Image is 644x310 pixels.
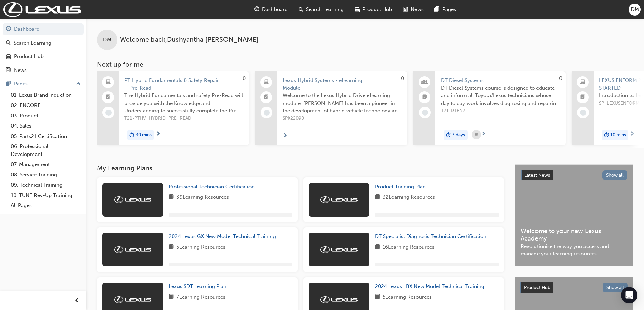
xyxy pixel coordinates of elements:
[411,6,424,13] span: News
[8,190,84,201] a: 10. TUNE Rev-Up Training
[422,93,427,102] span: booktick-icon
[375,243,380,252] span: book-icon
[97,164,504,172] h3: My Learning Plans
[124,92,244,115] span: The Hybrid Fundamentals and safety Pre-Read will provide you with the Knowledge and Understanding...
[383,243,434,252] span: 16 Learning Resources
[441,107,560,115] span: T21-DTEN2
[8,180,84,190] a: 09. Technical Training
[120,36,258,44] span: Welcome back , Dushyantha [PERSON_NAME]
[520,282,628,293] a: Product HubShow all
[86,61,644,68] h3: Next up for me
[401,75,404,81] span: 0
[129,131,134,139] span: duration-icon
[629,4,641,16] button: DM
[169,184,255,190] span: Professional Technician Certification
[176,293,225,302] span: 7 Learning Resources
[264,78,269,87] span: laptop-icon
[3,2,81,17] img: Trak
[14,39,51,47] div: Search Learning
[169,293,174,302] span: book-icon
[14,80,28,88] div: Pages
[375,193,380,202] span: book-icon
[124,77,244,92] span: PT Hybrid Fundamentals & Safety Repair – Pre-Read
[8,141,84,159] a: 06. Professional Development
[422,78,427,87] span: people-icon
[6,67,11,74] span: news-icon
[8,121,84,131] a: 04. Sales
[3,22,84,78] button: DashboardSearch LearningProduct HubNews
[176,243,225,252] span: 5 Learning Resources
[8,131,84,142] a: 05. Parts21 Certification
[14,53,44,60] div: Product Hub
[383,293,432,302] span: 5 Learning Resources
[169,193,174,202] span: book-icon
[475,131,478,139] span: calendar-icon
[169,183,257,191] a: Professional Technician Certification
[169,233,276,239] span: 2024 Lexus GX New Model Technical Training
[521,227,627,243] span: Welcome to your new Lexus Academy
[383,193,435,202] span: 32 Learning Resources
[521,170,627,181] a: Latest NewsShow all
[403,5,408,14] span: news-icon
[106,78,111,87] span: laptop-icon
[3,23,84,35] a: Dashboard
[114,246,151,253] img: Trak
[249,3,293,17] a: guage-iconDashboard
[264,110,270,116] span: learningRecordVerb_NONE-icon
[156,131,161,137] span: next-icon
[3,64,84,77] a: News
[602,170,628,180] button: Show all
[169,233,279,241] a: 2024 Lexus GX New Model Technical Training
[580,110,586,116] span: learningRecordVerb_NONE-icon
[515,164,633,266] a: Latest NewsShow allWelcome to your new Lexus AcademyRevolutionise the way you access and manage y...
[283,92,402,115] span: Welcome to the Lexus Hybrid Drive eLearning module. [PERSON_NAME] has been a pioneer in the devel...
[442,6,456,13] span: Pages
[610,131,626,139] span: 10 mins
[255,71,407,145] a: 0Lexus Hybrid Systems - eLearning ModuleWelcome to the Lexus Hybrid Drive eLearning module. [PERS...
[114,196,151,203] img: Trak
[254,5,259,14] span: guage-icon
[355,5,360,14] span: car-icon
[6,26,11,32] span: guage-icon
[362,6,392,13] span: Product Hub
[320,196,358,203] img: Trak
[106,93,111,102] span: booktick-icon
[169,243,174,252] span: book-icon
[375,184,426,190] span: Product Training Plan
[446,131,451,139] span: duration-icon
[320,296,358,303] img: Trak
[306,6,344,13] span: Search Learning
[375,293,380,302] span: book-icon
[320,246,358,253] img: Trak
[243,75,246,81] span: 0
[264,93,269,102] span: booktick-icon
[76,80,81,88] span: up-icon
[114,296,151,303] img: Trak
[6,40,11,46] span: search-icon
[398,3,429,17] a: news-iconNews
[6,54,11,60] span: car-icon
[293,3,349,17] a: search-iconSearch Learning
[349,3,398,17] a: car-iconProduct Hub
[422,110,428,116] span: learningRecordVerb_NONE-icon
[74,297,79,305] span: prev-icon
[580,78,585,87] span: laptop-icon
[283,115,402,122] span: SPK22090
[413,71,566,145] a: 0DT Diesel SystemsDT Diesel Systems course is designed to educate and inform all Toyota/Lexus tec...
[8,170,84,180] a: 08. Service Training
[169,283,226,289] span: Lexus SDT Learning Plan
[283,77,402,92] span: Lexus Hybrid Systems - eLearning Module
[580,93,585,102] span: booktick-icon
[603,283,628,292] button: Show all
[524,285,550,290] span: Product Hub
[8,159,84,170] a: 07. Management
[375,233,486,239] span: DT Specialist Diagnosis Technician Certification
[169,283,229,290] a: Lexus SDT Learning Plan
[103,36,111,44] span: DM
[481,131,486,137] span: next-icon
[375,283,484,289] span: 2024 Lexus LBX New Model Technical Training
[631,6,639,13] span: DM
[6,81,11,87] span: pages-icon
[3,37,84,49] a: Search Learning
